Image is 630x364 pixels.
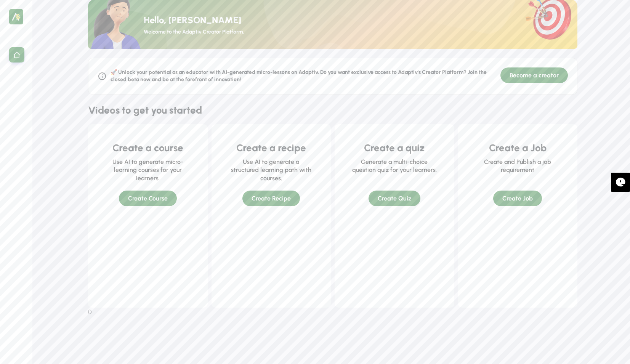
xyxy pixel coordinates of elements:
[88,58,577,317] div: 0
[352,158,437,174] div: Generate a multi-choice question quiz for your learners.
[500,67,568,83] div: Become a creator
[340,220,449,302] iframe: YouTube video player
[364,141,425,155] div: Create a quiz
[9,9,23,24] img: mini-logo.d7381ba1213a95610a3b.png
[105,158,191,182] div: Use AI to generate micro-learning courses for your learners.
[88,104,577,117] div: Videos to get you started
[112,141,183,155] div: Create a course
[475,158,561,174] div: Create and Publish a job requirement
[229,158,314,182] div: Use AI to generate a structured learning path with courses.
[489,141,547,155] div: Create a Job
[94,220,202,302] iframe: YouTube video player
[464,220,572,302] iframe: YouTube video player
[217,220,325,302] iframe: YouTube video player
[144,14,244,26] div: Hello, [PERSON_NAME]
[111,69,497,83] div: 🚀 Unlock your potential as an educator with AI-generated micro-lessons on Adaptiv. Do you want ex...
[236,141,306,155] div: Create a recipe
[144,29,244,36] div: Welcome to the Adaptiv Creator Platform.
